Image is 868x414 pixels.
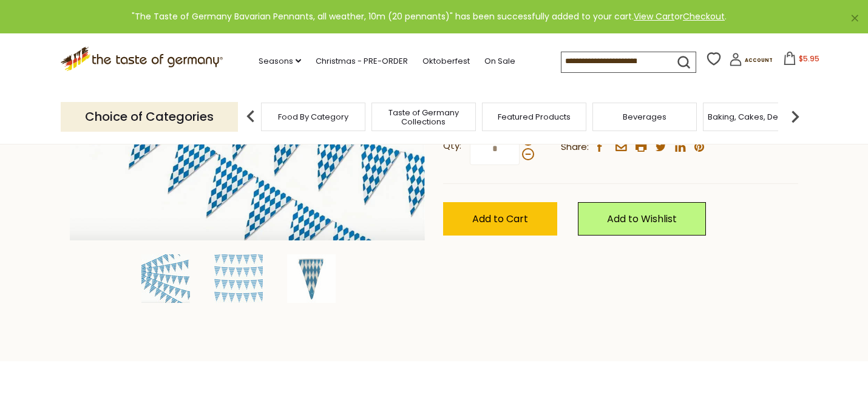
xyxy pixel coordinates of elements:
img: The Taste of Germany Bavarian Pennants, all weather, 10m (20 pennants) [141,254,190,303]
span: Add to Cart [472,212,528,226]
a: Beverages [623,112,666,121]
div: "The Taste of Germany Bavarian Pennants, all weather, 10m (20 pennants)" has been successfully ad... [10,10,849,24]
input: Qty: [470,132,520,165]
a: Seasons [259,55,301,68]
img: Bavarian Pennants [287,254,336,303]
img: previous arrow [239,104,263,129]
a: Baking, Cakes, Desserts [708,112,802,121]
span: Share: [561,140,589,155]
button: Add to Cart [443,202,557,236]
strong: Qty: [443,138,461,154]
a: Oktoberfest [422,55,470,68]
p: Choice of Categories [61,102,238,132]
span: $5.95 [799,53,819,64]
a: Christmas - PRE-ORDER [316,55,408,68]
a: View Cart [634,10,674,22]
a: Taste of Germany Collections [375,108,472,126]
a: Checkout [683,10,725,22]
a: Featured Products [498,112,571,121]
a: Add to Wishlist [578,202,706,236]
button: $5.95 [775,52,827,70]
a: Food By Category [278,112,348,121]
img: The Taste of Germany Bavarian Pennants, all weather, 10m (20 pennants) [214,254,263,303]
a: Account [729,53,773,70]
a: × [851,15,858,22]
span: Account [745,57,773,64]
img: next arrow [783,104,807,129]
a: On Sale [484,55,515,68]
